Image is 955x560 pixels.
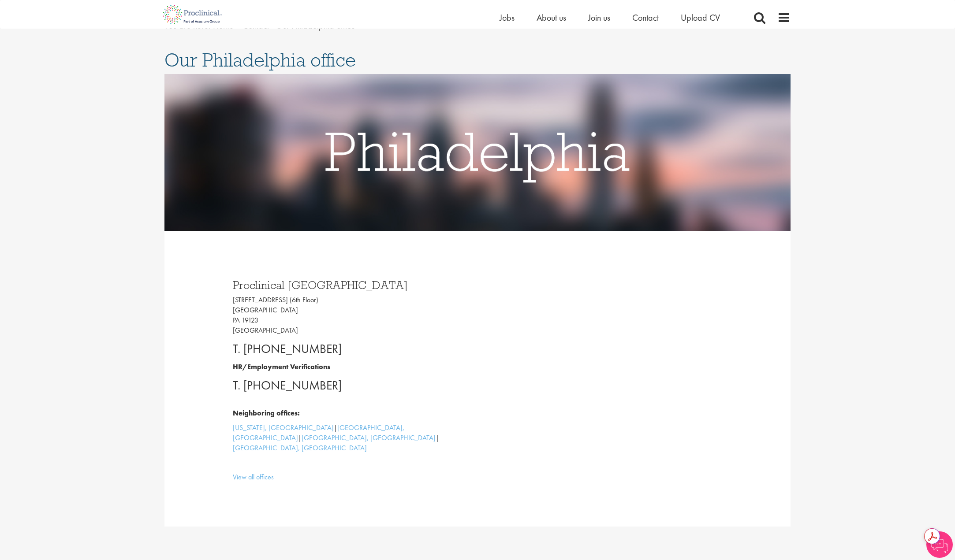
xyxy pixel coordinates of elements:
a: Contact [632,12,659,23]
p: T. [PHONE_NUMBER] [233,340,471,358]
h3: Proclinical [GEOGRAPHIC_DATA] [233,279,471,291]
b: HR/Employment Verifications [233,362,330,371]
img: Chatbot [926,531,953,558]
p: | | | [233,423,471,453]
p: [STREET_ADDRESS] (6th Floor) [GEOGRAPHIC_DATA] PA 19123 [GEOGRAPHIC_DATA] [233,295,471,335]
a: [US_STATE], [GEOGRAPHIC_DATA] [233,423,334,432]
a: Jobs [500,12,515,23]
p: T. [PHONE_NUMBER] [233,377,471,394]
a: Upload CV [681,12,720,23]
span: Our Philadelphia office [164,48,356,72]
a: [GEOGRAPHIC_DATA], [GEOGRAPHIC_DATA] [302,433,436,442]
a: About us [537,12,566,23]
a: [GEOGRAPHIC_DATA], [GEOGRAPHIC_DATA] [233,423,404,442]
a: View all offices [233,472,274,482]
b: Neighboring offices: [233,408,300,418]
a: Join us [588,12,610,23]
a: [GEOGRAPHIC_DATA], [GEOGRAPHIC_DATA] [233,443,367,452]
